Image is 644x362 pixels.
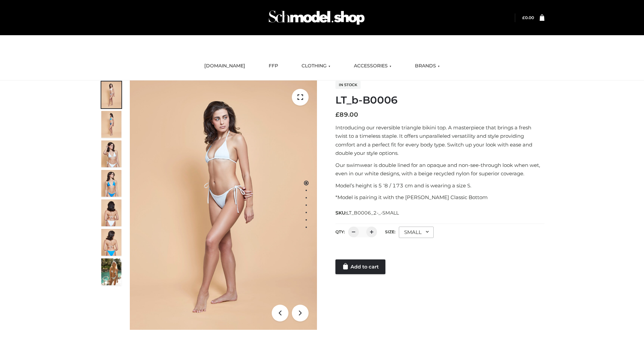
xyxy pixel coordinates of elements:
[266,4,367,31] img: Schmodel Admin 964
[335,193,544,202] p: *Model is pairing it with the [PERSON_NAME] Classic Bottom
[410,59,445,73] a: BRANDS
[335,229,345,234] label: QTY:
[101,170,121,197] img: ArielClassicBikiniTop_CloudNine_AzureSky_OW114ECO_4-scaled.jpg
[349,59,396,73] a: ACCESSORIES
[101,258,121,285] img: Arieltop_CloudNine_AzureSky2.jpg
[346,210,399,216] span: LT_B0006_2-_-SMALL
[335,111,358,118] bdi: 89.00
[522,15,534,20] a: £0.00
[297,59,335,73] a: CLOTHING
[399,227,434,238] div: SMALL
[335,161,544,178] p: Our swimwear is double lined for an opaque and non-see-through look when wet, even in our white d...
[335,181,544,190] p: Model’s height is 5 ‘8 / 173 cm and is wearing a size S.
[101,229,121,256] img: ArielClassicBikiniTop_CloudNine_AzureSky_OW114ECO_8-scaled.jpg
[522,15,525,20] span: £
[130,80,317,330] img: ArielClassicBikiniTop_CloudNine_AzureSky_OW114ECO_1
[335,94,544,106] h1: LT_b-B0006
[264,59,283,73] a: FFP
[335,123,544,158] p: Introducing our reversible triangle bikini top. A masterpiece that brings a fresh twist to a time...
[335,259,385,274] a: Add to cart
[101,140,121,167] img: ArielClassicBikiniTop_CloudNine_AzureSky_OW114ECO_3-scaled.jpg
[101,199,121,226] img: ArielClassicBikiniTop_CloudNine_AzureSky_OW114ECO_7-scaled.jpg
[101,81,121,108] img: ArielClassicBikiniTop_CloudNine_AzureSky_OW114ECO_1-scaled.jpg
[385,229,395,234] label: Size:
[335,81,361,89] span: In stock
[335,111,339,118] span: £
[522,15,534,20] bdi: 0.00
[101,111,121,138] img: ArielClassicBikiniTop_CloudNine_AzureSky_OW114ECO_2-scaled.jpg
[335,209,399,217] span: SKU:
[199,59,250,73] a: [DOMAIN_NAME]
